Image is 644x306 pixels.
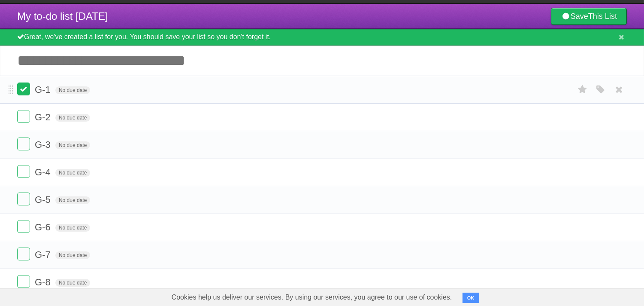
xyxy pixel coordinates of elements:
[55,224,90,232] span: No due date
[55,279,90,287] span: No due date
[17,110,30,123] label: Done
[463,293,479,303] button: OK
[55,251,90,259] span: No due date
[551,8,627,25] a: SaveThis List
[17,248,30,260] label: Done
[17,220,30,233] label: Done
[35,84,53,95] span: G-1
[17,10,108,22] span: My to-do list [DATE]
[35,249,53,260] span: G-7
[35,167,53,177] span: G-4
[17,83,30,95] label: Done
[35,112,53,122] span: G-2
[35,139,53,150] span: G-3
[35,194,53,205] span: G-5
[17,138,30,150] label: Done
[17,193,30,205] label: Done
[55,169,90,177] span: No due date
[55,141,90,149] span: No due date
[17,275,30,288] label: Done
[35,277,53,288] span: G-8
[55,114,90,122] span: No due date
[55,196,90,204] span: No due date
[35,222,53,233] span: G-6
[574,83,591,97] label: Star task
[163,289,461,306] span: Cookies help us deliver our services. By using our services, you agree to our use of cookies.
[17,165,30,178] label: Done
[55,86,90,94] span: No due date
[588,12,617,21] b: This List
